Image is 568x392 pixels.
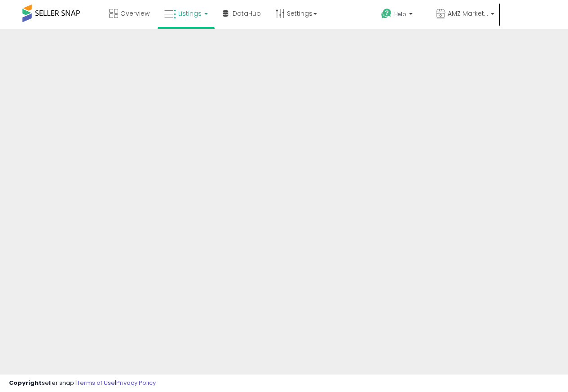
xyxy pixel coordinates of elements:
[116,379,156,387] a: Privacy Policy
[9,379,42,387] strong: Copyright
[9,379,156,388] div: seller snap | |
[394,10,406,18] span: Help
[233,9,261,18] span: DataHub
[374,1,428,29] a: Help
[120,9,150,18] span: Overview
[448,9,488,18] span: AMZ Marketplace Deals
[77,379,115,387] a: Terms of Use
[178,9,202,18] span: Listings
[381,8,392,19] i: Get Help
